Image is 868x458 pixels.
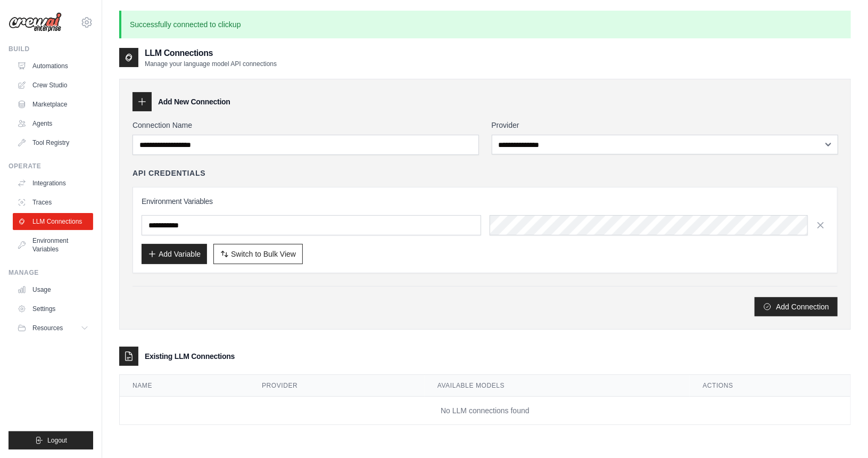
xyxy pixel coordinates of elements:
span: Logout [47,436,67,445]
span: Resources [32,324,63,332]
td: No LLM connections found [120,397,850,425]
span: Switch to Bulk View [231,249,296,259]
a: Environment Variables [13,232,93,258]
a: LLM Connections [13,213,93,230]
a: Integrations [13,175,93,192]
button: Add Variable [142,244,207,264]
button: Resources [13,320,93,337]
th: Provider [249,375,425,397]
a: Settings [13,300,93,317]
a: Traces [13,194,93,211]
button: Switch to Bulk View [213,244,303,264]
h3: Add New Connection [158,96,230,107]
h3: Environment Variables [142,196,829,207]
div: Build [9,45,93,53]
p: Manage your language model API connections [145,60,277,68]
a: Marketplace [13,96,93,113]
button: Logout [9,431,93,449]
button: Add Connection [755,297,838,316]
h3: Existing LLM Connections [145,351,235,362]
div: Manage [9,268,93,277]
th: Name [120,375,249,397]
th: Available Models [425,375,690,397]
p: Successfully connected to clickup [119,11,851,38]
img: Logo [9,12,62,32]
th: Actions [690,375,850,397]
h4: API Credentials [133,168,205,178]
a: Automations [13,58,93,75]
h2: LLM Connections [145,47,277,60]
a: Usage [13,281,93,298]
label: Provider [492,120,838,130]
a: Tool Registry [13,134,93,151]
label: Connection Name [133,120,479,130]
a: Agents [13,115,93,132]
a: Crew Studio [13,77,93,94]
div: Operate [9,162,93,170]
